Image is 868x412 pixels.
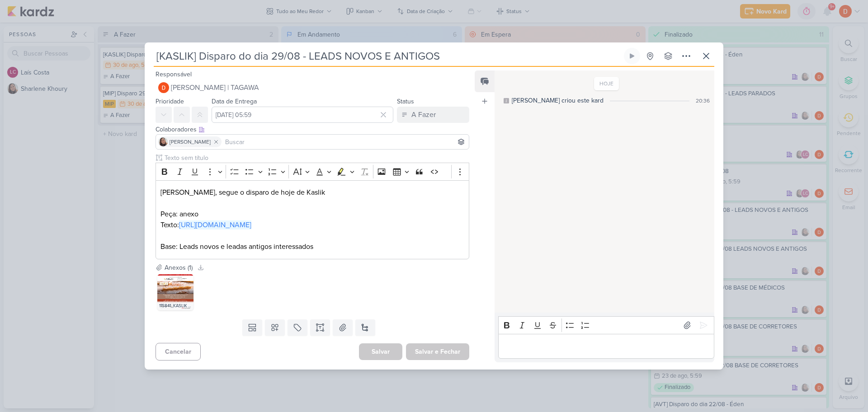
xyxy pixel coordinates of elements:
[170,138,211,146] span: [PERSON_NAME]
[397,98,414,105] label: Status
[156,98,184,105] label: Prioridade
[160,220,464,230] p: Texto:
[156,80,469,96] button: [PERSON_NAME] | TAGAWA
[158,82,169,93] img: Diego Lima | TAGAWA
[179,220,251,229] a: [URL][DOMAIN_NAME]
[160,187,464,198] p: [PERSON_NAME], segue o disparo de hoje de Kaslik
[157,301,193,310] div: 115841_KASLIK _ E-MAIL MKT _ KASLIK IBIRAPUERA _ BANOFFEE NANICA [GEOGRAPHIC_DATA] _ 30.08.jpg
[156,70,192,78] label: Responsável
[156,343,201,360] button: Cancelar
[157,274,193,310] img: jcpQJH9D2GGrZpic3Hv31hO4HcQkOGer6iuKxJuA.jpg
[160,209,464,220] p: Peça: anexo
[154,48,622,64] input: Kard Sem Título
[498,334,714,359] div: Editor editing area: main
[212,98,257,105] label: Data de Entrega
[411,109,436,120] div: A Fazer
[159,137,168,146] img: Sharlene Khoury
[156,125,469,134] div: Colaboradores
[696,97,710,105] div: 20:36
[223,136,467,147] input: Buscar
[160,241,464,252] p: Base: Leads novos e leadas antigos interessados
[156,163,469,180] div: Editor toolbar
[165,263,193,272] div: Anexos (1)
[163,153,469,163] input: Texto sem título
[171,82,259,93] span: [PERSON_NAME] | TAGAWA
[212,107,393,123] input: Select a date
[628,52,636,60] div: Ligar relógio
[498,316,714,334] div: Editor toolbar
[397,107,469,123] button: A Fazer
[156,180,469,259] div: Editor editing area: main
[512,96,604,105] div: [PERSON_NAME] criou este kard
